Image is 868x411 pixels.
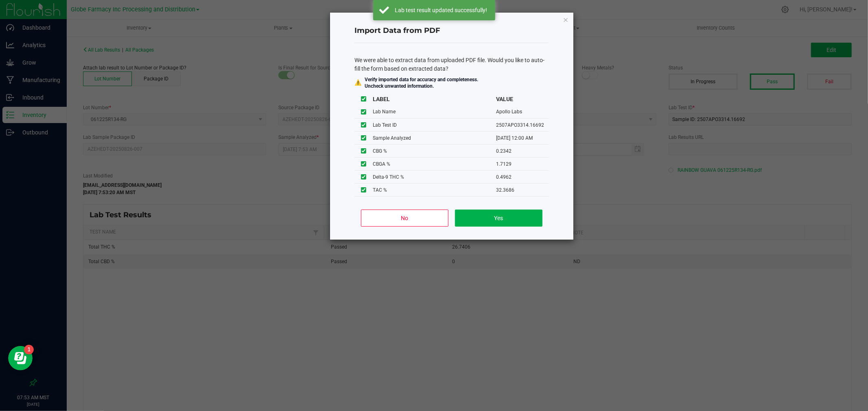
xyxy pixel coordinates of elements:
[496,184,549,197] td: 32.3686
[496,93,549,106] th: VALUE
[354,56,549,73] div: We were able to extract data from uploaded PDF file. Would you like to auto-fill the form based o...
[24,345,34,355] iframe: Resource center unread badge
[373,148,387,154] span: CBG %
[361,174,366,180] input: undefined
[354,78,361,87] div: ⚠️
[496,119,549,132] td: 2507APO3314.16692
[354,26,549,36] h4: Import Data from PDF
[361,210,448,227] button: No
[361,122,366,128] input: undefined
[496,106,549,119] td: Apollo Labs
[394,6,489,14] div: Lab test result updated successfully!
[373,187,387,193] span: TAC %
[496,158,549,171] td: 1.7129
[361,161,366,167] input: undefined
[373,119,496,132] td: Lab Test ID
[563,15,568,24] button: Close
[8,346,33,370] iframe: Resource center
[373,93,496,106] th: LABEL
[365,76,478,89] p: Verify imported data for accuracy and completeness. Uncheck unwanted information.
[361,148,366,154] input: undefined
[455,210,542,227] button: Yes
[496,171,549,184] td: 0.4962
[373,174,404,180] span: Delta-9 THC %
[361,109,366,115] input: undefined
[373,161,390,167] span: CBGA %
[373,132,496,145] td: Sample Analyzed
[361,187,366,193] input: undefined
[373,106,496,119] td: Lab Name
[496,132,549,145] td: [DATE] 12:00 AM
[361,135,366,141] input: undefined
[496,145,549,158] td: 0.2342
